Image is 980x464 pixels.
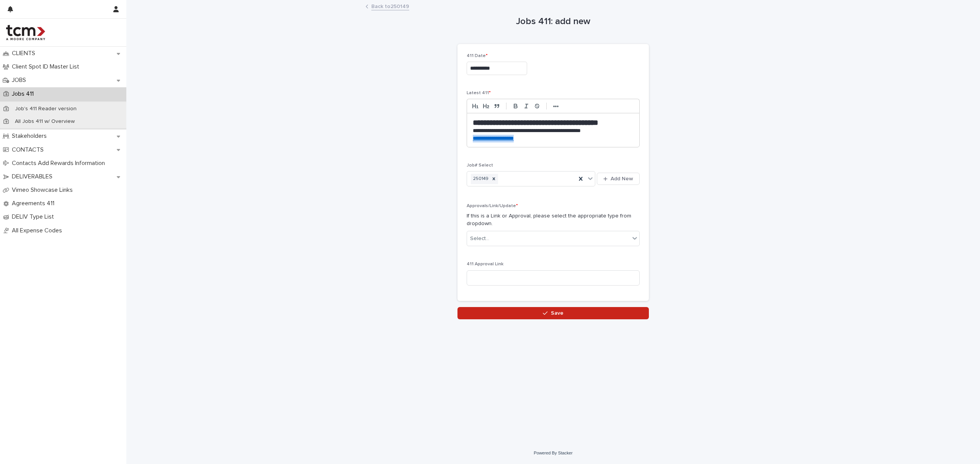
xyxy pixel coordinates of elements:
p: Jobs 411 [9,90,40,98]
p: Job's 411 Reader version [9,106,83,112]
span: 411 Approval Link [467,262,503,266]
h1: Jobs 411: add new [457,16,649,27]
span: Job# Select [467,163,493,168]
button: Save [457,307,649,319]
p: CONTACTS [9,146,50,154]
a: Powered By Stacker [534,451,572,455]
span: Save [551,310,563,316]
span: Approvals/Link/Update [467,204,518,208]
div: Select... [470,235,489,243]
p: All Expense Codes [9,227,68,234]
p: Agreements 411 [9,200,60,207]
div: 250149 [471,174,490,184]
p: Vimeo Showcase Links [9,186,79,194]
button: Add New [597,173,640,185]
strong: ••• [553,103,559,109]
img: 4hMmSqQkux38exxPVZHQ [6,25,45,40]
span: 411 Date [467,54,488,58]
p: DELIVERABLES [9,173,59,180]
p: If this is a Link or Approval, please select the appropriate type from dropdown. [467,212,640,228]
p: Client Spot ID Master List [9,63,85,70]
span: Add New [611,176,633,181]
p: Stakeholders [9,132,53,140]
p: DELIV Type List [9,213,60,221]
p: All Jobs 411 w/ Overview [9,118,81,125]
span: Latest 411 [467,91,491,95]
p: CLIENTS [9,50,41,57]
p: JOBS [9,77,32,84]
p: Contacts Add Rewards Information [9,160,111,167]
a: Back to250149 [371,2,409,10]
button: ••• [550,101,561,111]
